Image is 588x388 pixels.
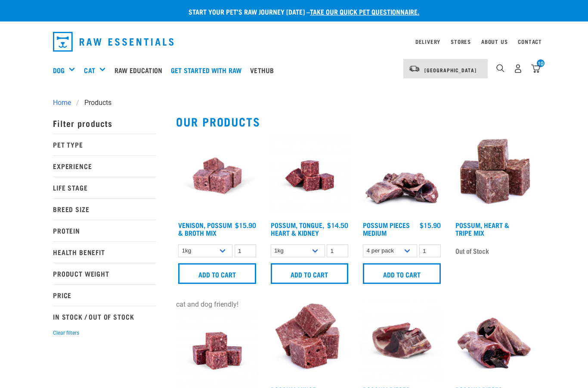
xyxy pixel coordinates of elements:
a: Home [53,98,76,108]
input: 1 [235,244,256,258]
div: $14.50 [327,221,348,229]
span: Home [53,98,71,108]
img: home-icon-1@2x.png [496,64,504,72]
p: Experience [53,155,156,177]
a: Possum, Tongue, Heart & Kidney [271,223,324,234]
img: Possum Piece Small [361,299,443,382]
span: Out of Stock [455,244,489,257]
img: Possum Tongue Heart Kidney 1682 [269,135,351,217]
div: $15.90 [420,221,441,229]
h2: Our Products [176,115,535,128]
a: Possum Pieces Medium [363,223,410,234]
input: 1 [419,244,441,258]
a: Contact [518,40,542,43]
img: van-moving.png [409,65,420,73]
input: Add to cart [363,263,441,284]
div: 10 [537,59,545,67]
nav: breadcrumbs [53,98,535,108]
img: 1203 Possum Pieces Medium 01 [361,135,443,217]
input: 1 [327,244,348,258]
a: Cat [84,65,95,75]
p: Price [53,284,156,306]
input: Add to cart [271,263,349,284]
a: Get started with Raw [169,53,248,87]
p: In Stock / Out Of Stock [53,306,156,327]
img: Raw Essentials Logo [53,32,173,52]
p: Pet Type [53,134,156,155]
span: [GEOGRAPHIC_DATA] [424,68,477,71]
p: Filter products [53,112,156,134]
img: 1067 Possum Heart Tripe Mix 01 [453,135,535,217]
a: Venison, Possum & Broth Mix [178,223,232,234]
div: cat and dog friendly! [176,299,258,310]
a: Dog [53,65,65,75]
nav: dropdown navigation [46,28,542,55]
input: Add to cart [178,263,256,284]
img: user.png [514,64,523,73]
img: Vension and heart [176,135,258,217]
p: Protein [53,220,156,241]
a: Possum, Heart & Tripe Mix [455,223,509,234]
a: Delivery [415,40,440,43]
p: Life Stage [53,177,156,198]
img: 1102 Possum Mince 01 [269,299,351,382]
p: Breed Size [53,198,156,220]
a: Raw Education [112,53,169,87]
button: Clear filters [53,329,79,337]
div: $15.90 [235,221,256,229]
p: Product Weight [53,263,156,284]
img: 1200 Possum Pieces Large 01 [453,299,535,382]
a: take our quick pet questionnaire. [310,9,419,13]
img: home-icon@2x.png [531,64,540,73]
a: About Us [481,40,508,43]
p: Health Benefit [53,241,156,263]
a: Vethub [248,53,280,87]
a: Stores [451,40,471,43]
